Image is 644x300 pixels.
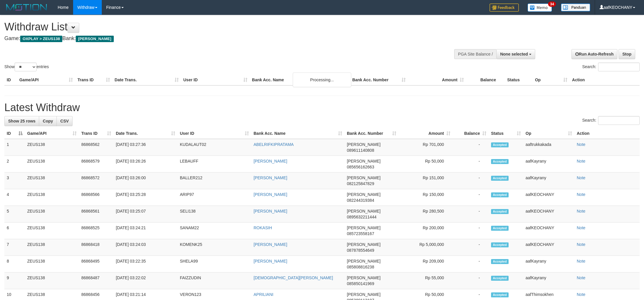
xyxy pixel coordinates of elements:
a: Note [577,192,586,197]
td: Rp 55,000 [399,273,453,289]
span: Accepted [491,142,509,147]
a: CSV [56,116,73,126]
td: - [453,189,489,206]
a: Note [577,275,586,280]
span: [PERSON_NAME] [347,259,380,263]
td: Rp 50,000 [399,156,453,173]
span: [PERSON_NAME] [347,142,380,147]
td: - [453,256,489,273]
td: 3 [4,173,25,189]
a: APRILIANI [254,292,273,297]
th: Action [574,128,640,139]
label: Search: [582,116,640,125]
td: [DATE] 03:26:00 [113,173,178,189]
a: ABELRIFKIPRATAMA [254,142,294,147]
a: Note [577,159,586,163]
td: 6 [4,223,25,239]
span: Copy 0895632211444 to clipboard [347,215,376,219]
span: [PERSON_NAME] [76,36,113,42]
td: [DATE] 03:22:02 [113,273,178,289]
td: 86868561 [79,206,113,223]
span: Copy 085723558167 to clipboard [347,231,374,236]
td: [DATE] 03:22:35 [113,256,178,273]
td: ZEUS138 [25,206,79,223]
th: Op: activate to sort column ascending [523,128,574,139]
a: Note [577,209,586,213]
td: ZEUS138 [25,256,79,273]
span: [PERSON_NAME] [347,242,380,247]
td: - [453,139,489,156]
th: Amount [408,75,466,85]
td: - [453,273,489,289]
span: Copy 085850141969 to clipboard [347,281,374,286]
td: aafKEOCHANY [523,239,574,256]
span: [PERSON_NAME] [347,275,380,280]
td: aafKayrany [523,156,574,173]
h4: Game: Bank: [4,36,423,42]
td: 8 [4,256,25,273]
span: Copy 082244319384 to clipboard [347,198,374,203]
td: - [453,173,489,189]
td: [DATE] 03:25:07 [113,206,178,223]
td: 86868579 [79,156,113,173]
span: None selected [500,52,528,56]
a: Copy [39,116,57,126]
td: 5 [4,206,25,223]
td: Rp 200,000 [399,223,453,239]
a: [PERSON_NAME] [254,159,287,163]
td: ZEUS138 [25,273,79,289]
div: PGA Site Balance / [454,49,496,59]
span: Show 25 rows [8,119,35,123]
td: 86868418 [79,239,113,256]
td: 9 [4,273,25,289]
a: Note [577,175,586,180]
td: - [453,156,489,173]
td: aafKEOCHANY [523,206,574,223]
label: Search: [582,63,640,71]
input: Search: [598,63,640,71]
span: 34 [548,1,556,7]
td: aafKayrany [523,256,574,273]
span: Accepted [491,259,509,264]
td: Rp 5,000,000 [399,239,453,256]
td: ZEUS138 [25,189,79,206]
span: [PERSON_NAME] [347,175,380,180]
td: aaftrukkakada [523,139,574,156]
img: Button%20Memo.svg [528,4,552,12]
th: Trans ID: activate to sort column ascending [79,128,113,139]
td: BALLER212 [178,173,251,189]
th: Game/API [17,75,75,85]
th: Action [570,75,640,85]
span: Accepted [491,192,509,197]
span: Accepted [491,242,509,247]
th: Status [505,75,533,85]
td: 86868525 [79,223,113,239]
th: ID [4,75,17,85]
th: Balance: activate to sort column ascending [453,128,489,139]
td: 86868572 [79,173,113,189]
td: SHELA99 [178,256,251,273]
td: [DATE] 03:24:21 [113,223,178,239]
a: [PERSON_NAME] [254,259,287,263]
a: Stop [619,49,635,59]
td: - [453,223,489,239]
img: panduan.png [561,4,590,11]
td: 86868495 [79,256,113,273]
td: aafKayrany [523,173,574,189]
a: Note [577,142,586,147]
label: Show entries [4,63,49,71]
td: ZEUS138 [25,139,79,156]
span: CSV [60,119,69,123]
td: KOMENK25 [178,239,251,256]
a: Note [577,242,586,247]
td: Rp 209,000 [399,256,453,273]
td: aafKEOCHANY [523,223,574,239]
h1: Withdraw List [4,21,423,33]
td: [DATE] 03:27:36 [113,139,178,156]
th: User ID: activate to sort column ascending [178,128,251,139]
img: MOTION_logo.png [4,3,49,12]
td: 7 [4,239,25,256]
td: LEBAUFF [178,156,251,173]
td: 4 [4,189,25,206]
a: Note [577,225,586,230]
